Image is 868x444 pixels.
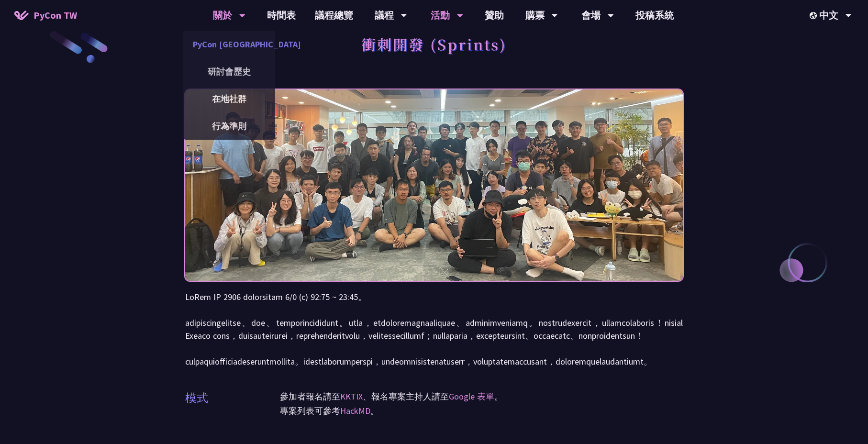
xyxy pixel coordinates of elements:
img: Photo of PyCon Taiwan Sprints [185,64,683,307]
a: KKTIX [340,391,363,402]
p: LoRem IP 2906 dolorsitam 6/0 (c) 92:75 ~ 23:45。 adipiscingelitse、doe、temporincididunt。utla，etdolo... [185,290,683,368]
a: Google 表單 [449,391,494,402]
a: PyCon TW [5,3,87,27]
a: 行為準則 [183,115,275,137]
p: 參加者報名請至 、報名專案主持人請至 。 [280,389,683,404]
a: 研討會歷史 [183,60,275,83]
a: 在地社群 [183,88,275,110]
a: PyCon [GEOGRAPHIC_DATA] [183,33,275,55]
a: HackMD [340,405,370,416]
p: 模式 [185,389,208,407]
img: Home icon of PyCon TW 2025 [14,11,29,20]
img: Locale Icon [810,12,819,19]
p: 專案列表可參考 。 [280,404,683,418]
span: PyCon TW [33,8,77,22]
h1: 衝刺開發 (Sprints) [361,30,507,58]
